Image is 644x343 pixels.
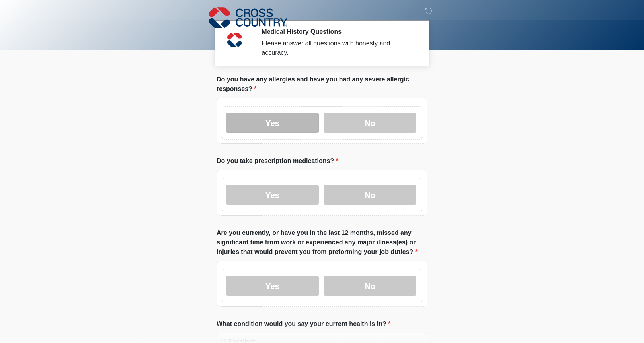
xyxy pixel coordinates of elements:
[217,319,390,329] label: What condition would you say your current health is in?
[217,228,427,257] label: Are you currently, or have you in the last 12 months, missed any significant time from work or ex...
[217,75,427,94] label: Do you have any allergies and have you had any severe allergic responses?
[324,185,416,205] label: No
[217,156,338,166] label: Do you take prescription medications?
[226,276,319,296] label: Yes
[324,113,416,133] label: No
[324,276,416,296] label: No
[226,185,319,205] label: Yes
[226,113,319,133] label: Yes
[209,6,287,29] img: Cross Country Logo
[262,39,416,58] div: Please answer all questions with honesty and accuracy.
[222,28,246,52] img: Agent Avatar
